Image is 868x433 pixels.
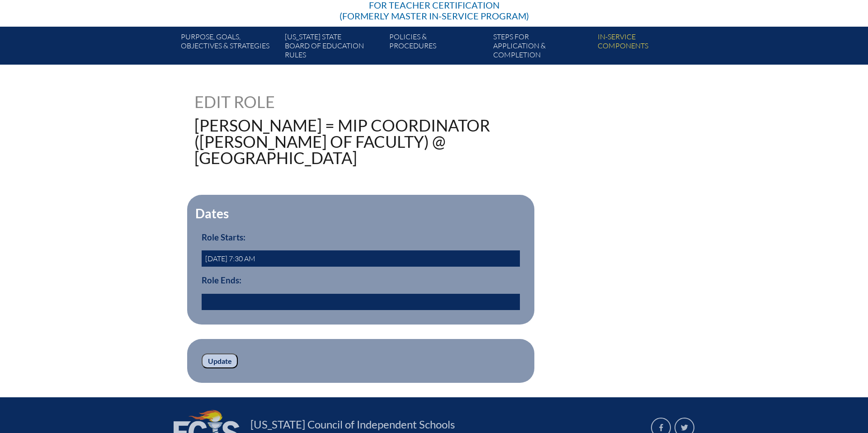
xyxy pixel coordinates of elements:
a: Policies &Procedures [386,30,490,65]
a: In-servicecomponents [594,30,698,65]
h3: Role Ends: [202,275,520,285]
a: Steps forapplication & completion [490,30,594,65]
h3: Role Starts: [202,232,520,242]
legend: Dates [194,206,230,221]
input: Update [202,353,238,369]
h1: Edit Role [194,94,377,110]
a: [US_STATE] StateBoard of Education rules [281,30,385,65]
a: [US_STATE] Council of Independent Schools [247,417,458,432]
a: Purpose, goals,objectives & strategies [177,30,281,65]
h1: [PERSON_NAME] = MIP Coordinator ([PERSON_NAME] of Faculty) @ [GEOGRAPHIC_DATA] [194,117,491,166]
